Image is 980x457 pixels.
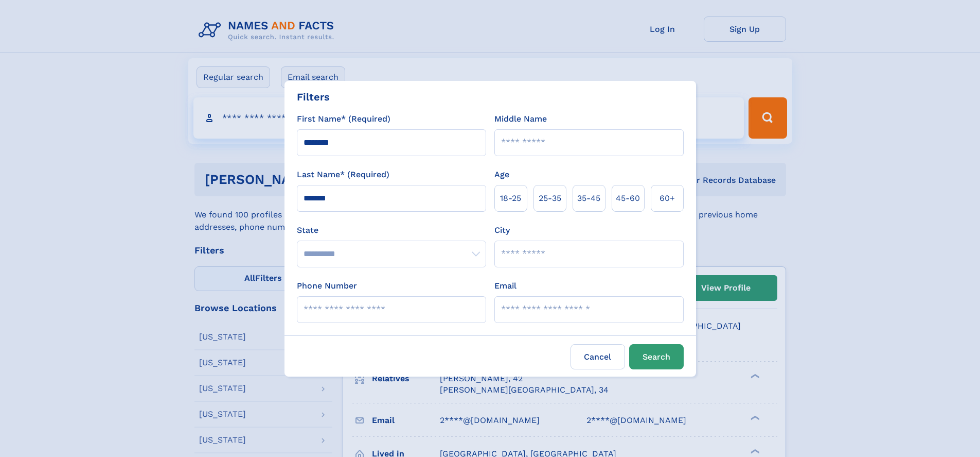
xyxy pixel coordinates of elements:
[297,280,357,292] label: Phone Number
[629,344,684,369] button: Search
[297,113,390,125] label: First Name* (Required)
[616,192,640,205] span: 45‑60
[494,113,547,125] label: Middle Name
[500,192,521,205] span: 18‑25
[494,168,509,181] label: Age
[494,280,516,292] label: Email
[539,192,561,205] span: 25‑35
[297,89,330,105] div: Filters
[297,224,486,236] label: State
[577,192,600,205] span: 35‑45
[494,224,510,236] label: City
[297,168,389,181] label: Last Name* (Required)
[660,192,675,205] span: 60+
[571,344,625,369] label: Cancel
